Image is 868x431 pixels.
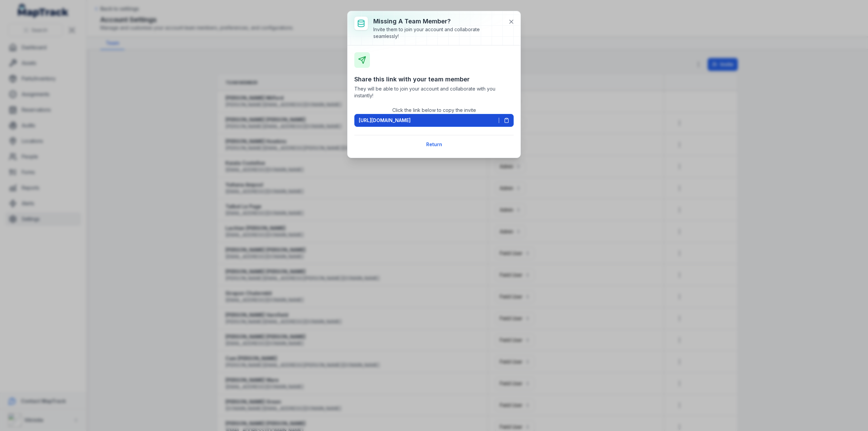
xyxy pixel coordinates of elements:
h3: Missing a team member? [373,17,503,26]
h3: Share this link with your team member [354,75,514,84]
div: Invite them to join your account and collaborate seamlessly! [373,26,503,40]
span: Click the link below to copy the invite [392,107,476,113]
span: [URL][DOMAIN_NAME] [359,117,411,124]
button: [URL][DOMAIN_NAME] [354,114,514,127]
span: They will be able to join your account and collaborate with you instantly! [354,85,514,99]
button: Return [422,138,447,151]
